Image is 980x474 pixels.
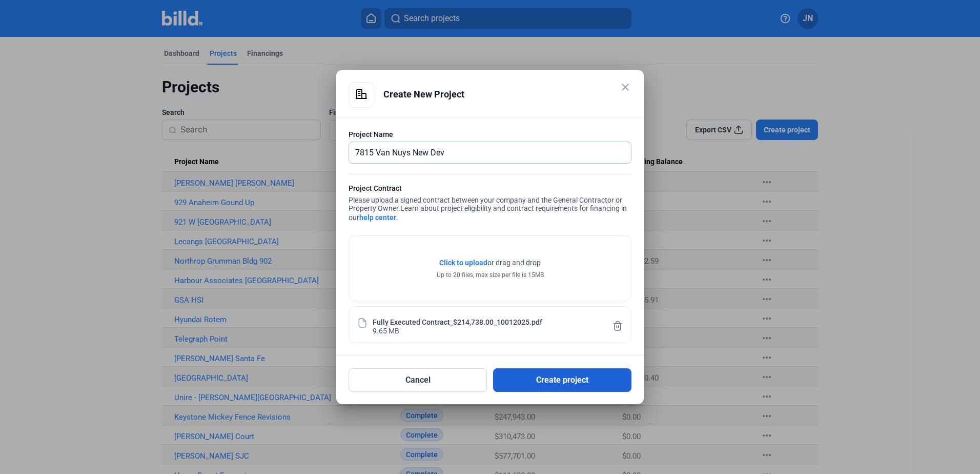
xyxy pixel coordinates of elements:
div: Project Contract [349,183,631,196]
span: Learn about project eligibility and contract requirements for financing in our . [349,204,627,222]
div: Project Name [349,129,631,140]
div: Create New Project [383,82,631,107]
span: or drag and drop [487,258,541,268]
div: Please upload a signed contract between your company and the General Contractor or Property Owner. [349,183,631,225]
a: help center [359,213,396,222]
div: Up to 20 files, max size per file is 15MB [437,270,544,280]
div: 9.65 MB [373,326,399,334]
span: Click to upload [439,259,487,267]
button: Create project [493,368,631,392]
button: Cancel [349,368,487,392]
mat-icon: close [619,81,631,93]
div: Fully Executed Contract_$214,738.00_10012025.pdf [373,317,542,326]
